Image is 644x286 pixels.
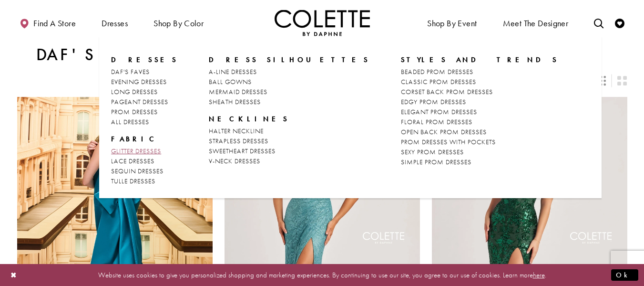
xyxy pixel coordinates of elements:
a: PAGEANT DRESSES [111,97,178,107]
a: Toggle search [592,10,606,36]
span: NECKLINES [209,114,289,124]
a: GLITTER DRESSES [111,146,178,156]
span: SHEATH DRESSES [209,97,261,106]
a: SEXY PROM DRESSES [401,147,559,157]
a: LONG DRESSES [111,87,178,97]
a: SHEATH DRESSES [209,97,369,107]
a: Check Wishlist [613,10,627,36]
span: DAF'S FAVES [111,67,150,76]
span: BALL GOWNS [209,77,252,86]
span: NECKLINES [209,114,369,124]
span: LONG DRESSES [111,87,158,96]
span: EVENING DRESSES [111,77,167,86]
span: Meet the designer [503,19,569,28]
a: ALL DRESSES [111,117,178,127]
p: Website uses cookies to give you personalized shopping and marketing experiences. By continuing t... [69,268,575,281]
h1: Daf's Faves [36,45,177,64]
span: Shop by color [151,10,206,36]
a: here [533,270,545,279]
a: Visit Home Page [275,10,370,36]
button: Close Dialog [6,266,22,283]
a: BALL GOWNS [209,77,369,87]
a: MERMAID DRESSES [209,87,369,97]
a: OPEN BACK PROM DRESSES [401,127,559,137]
a: HALTER NECKLINE [209,126,369,136]
span: LACE DRESSES [111,157,154,165]
span: OPEN BACK PROM DRESSES [401,127,487,136]
span: SIMPLE PROM DRESSES [401,158,471,166]
a: CLASSIC PROM DRESSES [401,77,559,87]
span: CLASSIC PROM DRESSES [401,77,476,86]
a: PROM DRESSES [111,107,178,117]
span: Shop by color [153,19,204,28]
span: Shop By Event [425,10,479,36]
span: FLORAL PROM DRESSES [401,117,472,126]
a: CORSET BACK PROM DRESSES [401,87,559,97]
span: STRAPLESS DRESSES [209,137,268,145]
span: ELEGANT PROM DRESSES [401,107,477,116]
span: SEXY PROM DRESSES [401,148,464,156]
span: HALTER NECKLINE [209,127,264,135]
a: DAF'S FAVES [111,67,178,77]
span: PROM DRESSES [111,107,158,116]
a: LACE DRESSES [111,156,178,166]
span: BEADED PROM DRESSES [401,67,473,76]
span: EDGY PROM DRESSES [401,97,466,106]
span: DRESS SILHOUETTES [209,55,369,64]
a: EVENING DRESSES [111,77,178,87]
span: GLITTER DRESSES [111,147,161,155]
span: FABRIC [111,134,178,144]
a: EDGY PROM DRESSES [401,97,559,107]
span: Dresses [111,55,178,64]
a: TULLE DRESSES [111,176,178,186]
span: MERMAID DRESSES [209,87,267,96]
span: SWEETHEART DRESSES [209,147,276,155]
a: BEADED PROM DRESSES [401,67,559,77]
img: Colette by Daphne [275,10,370,36]
span: STYLES AND TRENDS [401,55,559,64]
span: FABRIC [111,134,159,144]
span: PAGEANT DRESSES [111,97,168,106]
a: PROM DRESSES WITH POCKETS [401,137,559,147]
a: SWEETHEART DRESSES [209,146,369,156]
span: CORSET BACK PROM DRESSES [401,87,493,96]
span: Find a store [33,19,76,28]
a: SIMPLE PROM DRESSES [401,157,559,167]
button: Submit Dialog [611,269,638,281]
span: V-NECK DRESSES [209,157,260,165]
a: Meet the designer [501,10,571,36]
span: SEQUIN DRESSES [111,167,164,175]
a: Find a store [17,10,78,36]
span: PROM DRESSES WITH POCKETS [401,138,496,146]
span: ALL DRESSES [111,117,149,126]
span: TULLE DRESSES [111,177,155,185]
span: Dresses [99,10,130,36]
span: Switch layout to 2 columns [617,76,627,85]
span: Dresses [102,19,128,28]
a: A-LINE DRESSES [209,67,369,77]
div: Layout Controls [11,70,633,91]
span: Shop By Event [427,19,477,28]
a: V-NECK DRESSES [209,156,369,166]
a: ELEGANT PROM DRESSES [401,107,559,117]
a: FLORAL PROM DRESSES [401,117,559,127]
a: STRAPLESS DRESSES [209,136,369,146]
span: A-LINE DRESSES [209,67,257,76]
a: SEQUIN DRESSES [111,166,178,176]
